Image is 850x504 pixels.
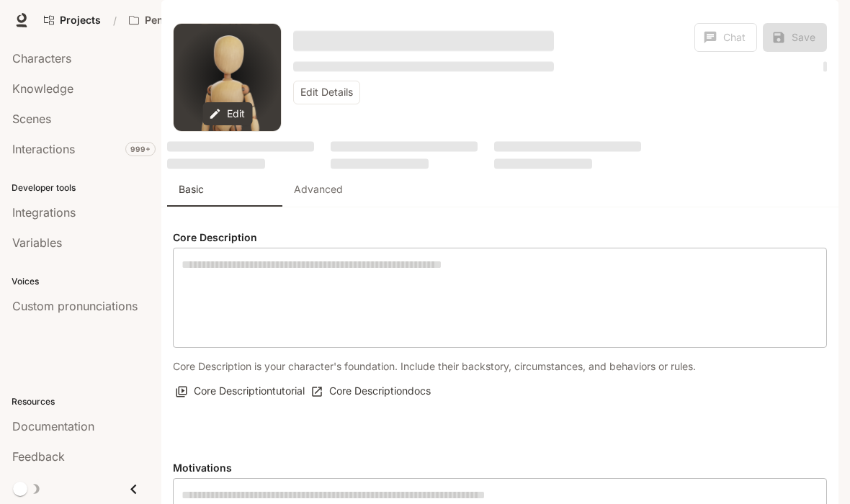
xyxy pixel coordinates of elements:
[293,23,554,58] button: Open character details dialog
[293,81,360,104] button: Edit Details
[107,13,122,28] div: /
[294,182,343,197] p: Advanced
[202,102,252,126] button: Edit
[179,182,204,197] p: Basic
[174,24,281,131] div: Avatar image
[173,248,827,348] div: label
[293,58,554,75] button: Open character details dialog
[60,14,101,27] span: Projects
[145,14,225,27] p: Pen Pals [Production]
[173,359,696,374] p: Core Description is your character's foundation. Include their backstory, circumstances, and beha...
[174,24,281,131] button: Open character avatar dialog
[173,461,827,475] h4: Motivations
[308,379,434,403] a: Core Descriptiondocs
[173,230,827,245] h4: Core Description
[37,6,107,35] a: Go to projects
[173,379,308,403] button: Core Descriptiontutorial
[122,6,248,35] button: Open workspace menu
